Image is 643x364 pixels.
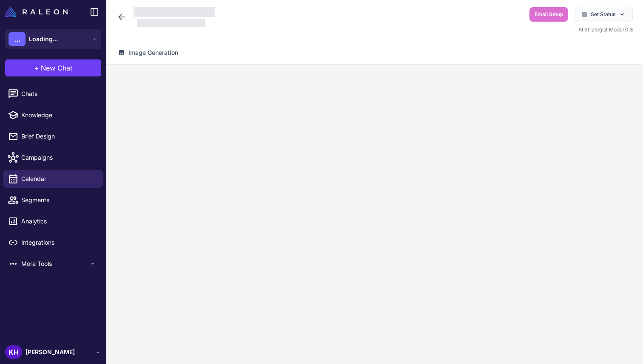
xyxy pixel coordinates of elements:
[3,127,103,145] a: Brief Design
[21,217,96,226] span: Analytics
[128,48,178,57] span: Image Generation
[3,212,103,230] a: Analytics
[5,345,22,359] div: KH
[591,11,615,18] span: Set Status
[21,153,96,162] span: Campaigns
[21,238,96,247] span: Integrations
[529,7,568,22] button: Email Setup
[113,45,183,61] button: Image Generation
[5,29,101,49] button: ...Loading...
[535,11,563,18] span: Email Setup
[34,63,39,73] span: +
[21,259,89,268] span: More Tools
[3,234,103,251] a: Integrations
[21,110,96,120] span: Knowledge
[26,347,75,357] span: [PERSON_NAME]
[3,191,103,209] a: Segments
[5,59,101,76] button: +New Chat
[21,195,96,205] span: Segments
[21,132,96,141] span: Brief Design
[3,85,103,103] a: Chats
[3,149,103,166] a: Campaigns
[578,26,633,33] span: AI Strategist Model 0.3
[5,7,71,17] a: Raleon Logo
[3,170,103,188] a: Calendar
[3,106,103,124] a: Knowledge
[29,34,58,44] span: Loading...
[5,7,68,17] img: Raleon Logo
[9,32,26,46] div: ...
[41,63,72,73] span: New Chat
[21,89,96,99] span: Chats
[21,174,96,183] span: Calendar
